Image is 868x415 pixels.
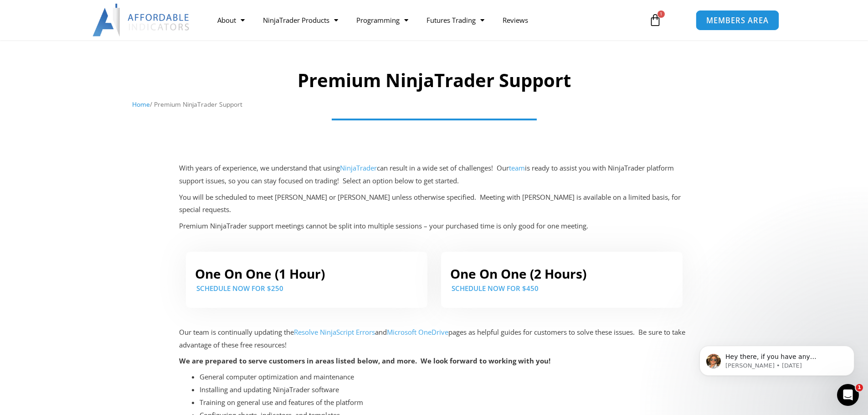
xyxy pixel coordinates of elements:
[179,356,550,365] strong: We are prepared to serve customers in areas listed below, and more. We look forward to working wi...
[706,16,769,24] span: MEMBERS AREA
[450,265,586,282] a: One On One (2 Hours)
[200,371,689,384] li: General computer optimization and maintenance
[132,99,736,110] nav: Breadcrumb
[387,327,448,337] a: Microsoft OneDrive
[347,10,417,31] a: Programming
[509,163,525,172] a: team
[92,4,190,36] img: LogoAI | Affordable Indicators – NinjaTrader
[347,31,475,145] ul: Programming
[195,265,325,282] a: One On One (1 Hour)
[200,384,689,396] li: Installing and updating NinjaTrader software
[837,384,859,406] iframe: Intercom live chat
[40,26,156,70] span: Hey there, if you have any questions or want me to walk you through anything to help you feel con...
[347,80,475,96] a: Custom Order Execution
[686,327,868,390] iframe: Intercom notifications message
[208,10,638,31] nav: Menu
[657,10,665,18] span: 1
[347,96,475,113] a: Custom Drawing Tools
[635,7,675,33] a: 1
[132,100,150,109] a: Home
[347,63,475,80] a: Custom Strategies
[294,327,375,337] a: Resolve NinjaScript Errors
[452,284,539,293] a: SCHEDULE NOW For $450
[340,163,377,172] a: NinjaTrader
[179,326,689,352] p: Our team is continually updating the and pages as helpful guides for customers to solve these iss...
[179,220,689,233] p: Premium NinjaTrader support meetings cannot be split into multiple sessions – your purchased time...
[200,396,689,409] li: Training on general use and features of the platform
[347,113,475,129] a: Custom Market Analyzer Columns
[254,10,347,31] a: NinjaTrader Products
[179,191,689,217] p: You will be scheduled to meet [PERSON_NAME] or [PERSON_NAME] unless otherwise specified. Meeting ...
[856,384,863,391] span: 1
[40,35,157,43] p: Message from Alexander, sent 1d ago
[347,129,475,145] a: Terms of Service
[696,10,779,30] a: MEMBERS AREA
[493,10,537,31] a: Reviews
[347,31,475,47] a: Request a Quote
[196,284,283,293] a: SCHEDULE NOW FOR $250
[208,10,254,31] a: About
[347,47,475,63] a: Custom Indicators
[132,67,736,93] h1: Premium NinjaTrader Support
[179,162,689,187] p: With years of experience, we understand that using can result in a wide set of challenges! Our is...
[417,10,493,31] a: Futures Trading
